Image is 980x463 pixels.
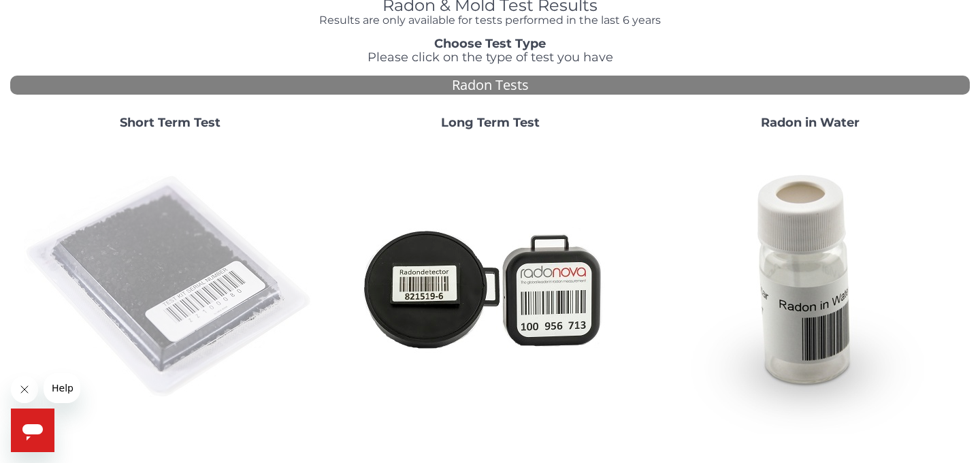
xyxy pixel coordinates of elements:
div: Radon Tests [10,76,970,95]
img: ShortTerm.jpg [24,141,316,434]
iframe: Message from company [44,373,80,403]
iframe: Button to launch messaging window [11,409,54,452]
h4: Results are only available for tests performed in the last 6 years [298,14,682,27]
strong: Long Term Test [441,115,540,130]
strong: Radon in Water [761,115,860,130]
strong: Short Term Test [120,115,220,130]
img: Radtrak2vsRadtrak3.jpg [344,141,636,434]
iframe: Close message [11,376,38,403]
span: Please click on the type of test you have [367,50,613,65]
strong: Choose Test Type [434,36,546,51]
img: RadoninWater.jpg [664,141,956,434]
